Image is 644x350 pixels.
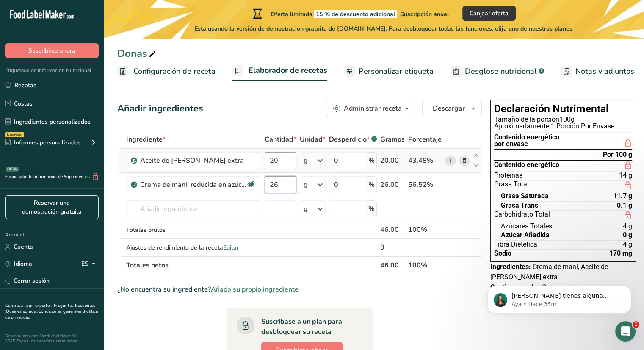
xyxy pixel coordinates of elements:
[494,104,632,114] h1: Declaración Nutrimental
[617,202,632,209] span: 0.1 g
[623,241,632,248] span: 4 g
[5,138,81,147] div: Informes personalizados
[304,180,308,190] div: g
[462,6,516,21] button: Canjear oferta
[408,225,442,235] div: 100%
[470,9,509,18] span: Canjear oferta
[379,256,406,274] th: 46.00
[490,263,531,271] span: Ingredientes:
[265,134,296,144] span: Cantidad
[494,241,537,248] span: Fibra Dietética
[451,62,544,81] a: Desglose nutricional
[408,180,442,190] div: 56.52%
[609,250,632,257] span: 170 mg
[6,167,19,172] div: BETA
[494,115,559,123] span: Tamaño de la porción
[380,134,405,144] span: Gramos
[475,268,644,327] iframe: Intercom notifications mensaje
[251,8,449,19] div: Oferta limitada
[126,243,261,252] div: Ajustes de rendimiento de la receta
[232,61,327,81] a: Elaborador de recetas
[326,100,415,117] button: Administrar receta
[501,223,552,230] span: Azúcares Totales
[117,62,216,81] a: Configuración de receta
[304,204,308,214] div: g
[300,134,326,144] span: Unidad
[380,225,405,235] div: 46.00
[344,62,434,81] a: Personalizar etiqueta
[28,46,75,55] span: Suscribirse ahora
[465,66,537,77] span: Desglose nutricional
[501,193,549,200] span: Grasa Saturada
[490,263,608,281] span: Crema de maní, Aceite de [PERSON_NAME] extra
[575,66,634,77] span: Notas y adjuntos
[194,24,572,33] span: Está usando la versión de demostración gratuita de [DOMAIN_NAME]. Para desbloquear todas las func...
[380,156,405,166] div: 20.00
[6,308,38,314] a: Quiénes somos .
[5,256,32,271] a: Idioma
[494,250,511,257] span: Sodio
[304,156,308,166] div: g
[5,43,99,58] button: Suscribirse ahora
[619,172,632,179] span: 14 g
[5,303,95,314] a: Preguntas frecuentes .
[613,193,632,200] span: 11.7 g
[223,244,239,252] span: Editar
[344,103,402,114] div: Administrar receta
[5,195,99,219] a: Reservar una demostración gratuita
[359,66,434,77] span: Personalizar etiqueta
[126,134,166,144] span: Ingrediente
[124,256,379,274] th: Totales netos
[554,25,572,33] span: planes
[494,211,550,221] span: Carbohidrato Total
[117,46,158,61] div: Donas
[133,66,216,77] span: Configuración de receta
[603,151,632,158] div: Por 100 g
[633,321,639,328] span: 1
[380,242,405,253] div: 0
[249,65,327,76] span: Elaborador de recetas
[5,132,24,137] div: Novedad
[5,303,52,308] a: Contratar a un experto .
[494,134,559,148] div: Contenido energético por envase
[5,308,98,320] a: Política de privacidad
[494,123,632,130] div: Aproximadamente 1 Porción Por Envase
[329,134,377,144] div: Desperdicio
[494,116,632,123] div: 100g
[117,284,482,294] div: ¿No encuentra su ingrediente?
[81,259,99,269] div: ES
[211,284,299,294] span: Añada su propio ingrediente
[501,232,550,239] span: Azúcar Añadida
[422,100,482,117] button: Descargar
[126,200,261,217] input: Añadir ingrediente
[140,180,246,190] div: Crema de maní, reducida en azúcar
[445,156,456,166] a: i
[261,317,356,337] div: Suscríbase a un plan para desbloquear su receta
[615,321,636,342] iframe: Intercom live chat
[623,223,632,230] span: 4 g
[140,156,246,166] div: Aceite de [PERSON_NAME] extra
[494,161,559,170] span: Contenido energético
[433,103,465,114] span: Descargar
[494,181,529,191] span: Grasa Total
[494,172,522,179] span: Proteínas
[400,10,449,18] span: Suscripción anual
[408,134,442,144] span: Porcentaje
[117,102,203,116] div: Añadir ingredientes
[561,62,634,81] a: Notas y adjuntos
[623,232,632,239] span: 0 g
[314,10,397,18] span: 15 % de descuento adicional
[406,256,443,274] th: 100%
[5,333,99,344] div: Desarrollado por FoodLabelMaker © 2025 Todos los derechos reservados
[408,156,442,166] div: 43.48%
[38,308,84,314] a: Condiciones generales .
[501,202,538,209] span: Grasa Trans
[380,180,405,190] div: 26.00
[126,225,261,234] div: Totales brutos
